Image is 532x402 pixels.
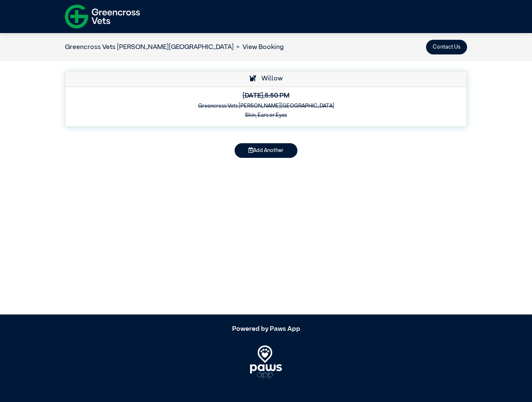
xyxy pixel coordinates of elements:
button: Add Another [235,143,297,158]
h6: Skin, Ears or Eyes [71,112,461,119]
a: Greencross Vets [PERSON_NAME][GEOGRAPHIC_DATA] [65,44,234,51]
h6: Greencross Vets [PERSON_NAME][GEOGRAPHIC_DATA] [71,103,461,109]
h5: Powered by Paws App [65,325,467,333]
li: View Booking [234,42,284,52]
nav: breadcrumb [65,42,284,52]
h5: [DATE] , 5:50 PM [71,92,461,100]
span: Willow [257,75,283,82]
img: PawsApp [250,345,282,379]
img: f-logo [65,2,140,31]
button: Contact Us [426,40,467,54]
